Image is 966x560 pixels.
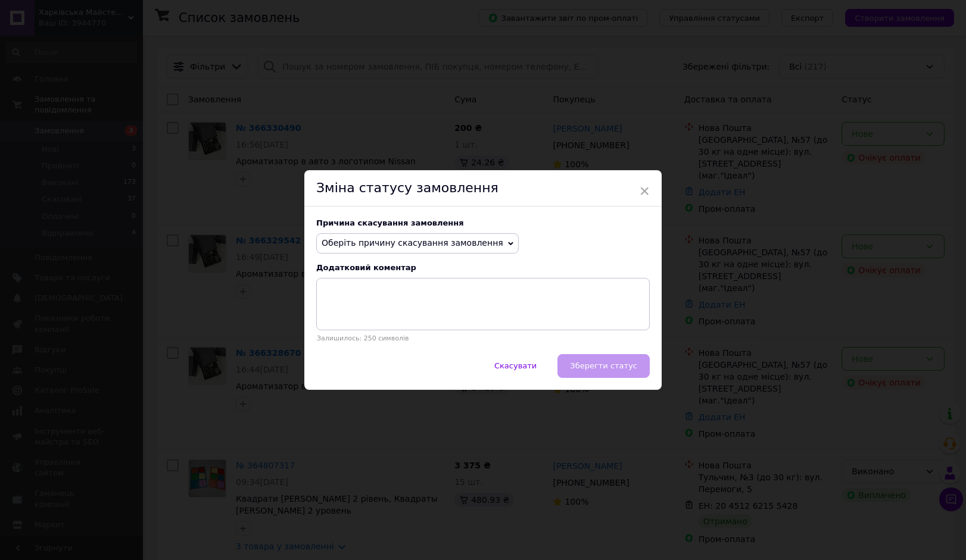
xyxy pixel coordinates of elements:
[494,361,537,370] span: Скасувати
[322,238,503,248] span: Оберіть причину скасування замовлення
[639,181,650,201] span: ×
[316,218,650,227] div: Причина скасування замовлення
[316,263,650,272] div: Додатковий коментар
[316,334,650,342] p: Залишилось: 250 символів
[304,170,662,207] div: Зміна статусу замовлення
[482,354,549,378] button: Скасувати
